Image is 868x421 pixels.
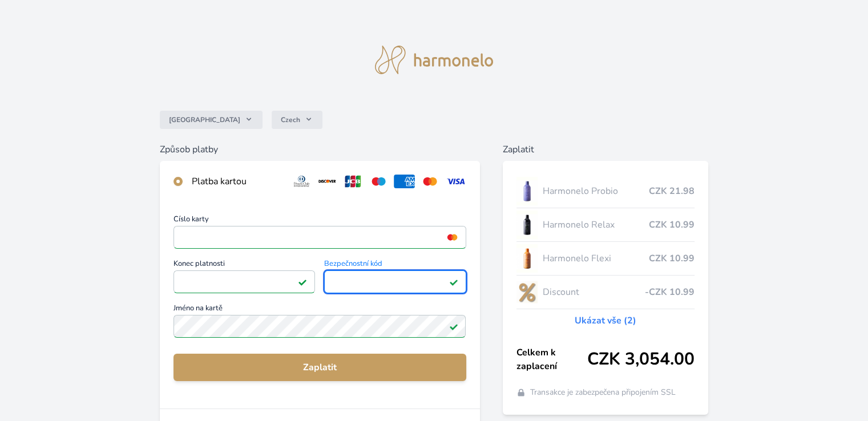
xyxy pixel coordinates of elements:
[394,175,415,188] img: amex.svg
[449,322,458,331] img: Platné pole
[291,175,312,188] img: diners.svg
[542,218,648,232] span: Harmonelo Relax
[342,175,364,188] img: jcb.svg
[542,285,644,299] span: Discount
[173,354,466,381] button: Zaplatit
[530,387,676,398] span: Transakce je zabezpečena připojením SSL
[419,175,441,188] img: mc.svg
[649,184,695,198] span: CZK 21.98
[575,314,636,327] a: Ukázat vše (2)
[179,229,461,245] iframe: Iframe pro číslo karty
[516,278,538,306] img: discount-lo.png
[503,143,708,156] h6: Zaplatit
[645,285,695,299] span: -CZK 10.99
[324,260,466,270] span: Bezpečnostní kód
[192,175,282,188] div: Platba kartou
[649,252,695,265] span: CZK 10.99
[445,175,466,188] img: visa.svg
[173,216,466,226] span: Číslo karty
[375,46,494,74] img: logo.svg
[368,175,389,188] img: maestro.svg
[649,218,695,232] span: CZK 10.99
[173,315,466,338] input: Jméno na kartěPlatné pole
[173,260,315,270] span: Konec platnosti
[516,346,587,373] span: Celkem k zaplacení
[160,111,263,129] button: [GEOGRAPHIC_DATA]
[516,211,538,239] img: CLEAN_RELAX_se_stinem_x-lo.jpg
[173,305,466,315] span: Jméno na kartě
[329,274,461,290] iframe: Iframe pro bezpečnostní kód
[449,277,458,286] img: Platné pole
[281,115,300,124] span: Czech
[587,349,695,370] span: CZK 3,054.00
[542,184,648,198] span: Harmonelo Probio
[298,277,307,286] img: Platné pole
[160,143,479,156] h6: Způsob platby
[445,232,460,242] img: mc
[183,361,457,374] span: Zaplatit
[169,115,240,124] span: [GEOGRAPHIC_DATA]
[516,177,538,205] img: CLEAN_PROBIO_se_stinem_x-lo.jpg
[179,274,310,290] iframe: Iframe pro datum vypršení platnosti
[272,111,322,129] button: Czech
[542,252,648,265] span: Harmonelo Flexi
[317,175,338,188] img: discover.svg
[516,244,538,273] img: CLEAN_FLEXI_se_stinem_x-hi_(1)-lo.jpg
